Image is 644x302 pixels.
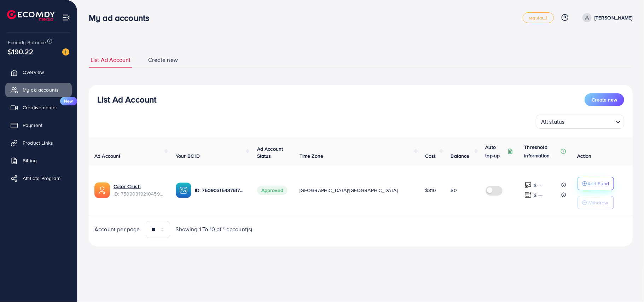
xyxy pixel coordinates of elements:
a: Product Links [5,136,72,150]
span: Approved [257,186,288,195]
span: All status [540,117,566,127]
a: [PERSON_NAME] [580,13,633,22]
div: <span class='underline'>Color Crush</span></br>7509031921045962753 [114,183,164,197]
h3: My ad accounts [89,13,155,23]
span: My ad accounts [23,86,59,93]
span: Cost [425,152,436,159]
p: ID: 7509031543751786504 [195,186,246,194]
iframe: Chat [614,270,639,297]
h3: List Ad Account [97,94,156,105]
span: Time Zone [300,152,323,159]
span: Ad Account [94,152,121,159]
a: Color Crush [114,183,164,190]
span: Action [578,152,592,159]
span: Showing 1 To 10 of 1 account(s) [176,225,253,233]
span: Account per page [94,225,140,233]
a: Overview [5,65,72,79]
span: Product Links [23,139,53,146]
p: Threshold information [524,143,559,160]
img: top-up amount [524,181,532,189]
a: Affiliate Program [5,171,72,185]
span: Affiliate Program [23,175,60,182]
p: Add Fund [588,179,609,188]
img: top-up amount [524,191,532,199]
p: $ --- [534,181,543,190]
img: ic-ba-acc.ded83a64.svg [176,182,191,198]
img: logo [7,10,55,21]
p: Auto top-up [486,143,506,160]
span: Your BC ID [176,152,200,159]
span: Create new [592,96,617,103]
span: List Ad Account [91,56,130,64]
span: Payment [23,122,42,129]
img: menu [62,13,70,22]
p: [PERSON_NAME] [594,13,633,22]
a: regular_1 [523,12,553,23]
button: Withdraw [578,196,614,209]
span: Creative center [23,104,57,111]
span: Ecomdy Balance [8,39,46,46]
img: image [62,48,69,56]
span: Ad Account Status [257,145,283,159]
a: My ad accounts [5,83,72,97]
button: Create new [585,93,624,106]
span: [GEOGRAPHIC_DATA]/[GEOGRAPHIC_DATA] [300,187,398,194]
a: Payment [5,118,72,132]
a: Creative centerNew [5,100,72,115]
span: regular_1 [529,16,547,20]
img: ic-ads-acc.e4c84228.svg [94,182,110,198]
span: Overview [23,69,44,76]
a: Billing [5,153,72,168]
div: Search for option [536,115,624,129]
span: $190.22 [8,46,33,57]
span: ID: 7509031921045962753 [114,190,164,197]
button: Add Fund [578,177,614,190]
span: Create new [148,56,178,64]
span: Balance [451,152,470,159]
p: $ --- [534,191,543,199]
span: Billing [23,157,37,164]
span: New [60,97,77,105]
p: Withdraw [588,198,608,207]
span: $810 [425,187,436,194]
span: $0 [451,187,457,194]
input: Search for option [567,115,613,127]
